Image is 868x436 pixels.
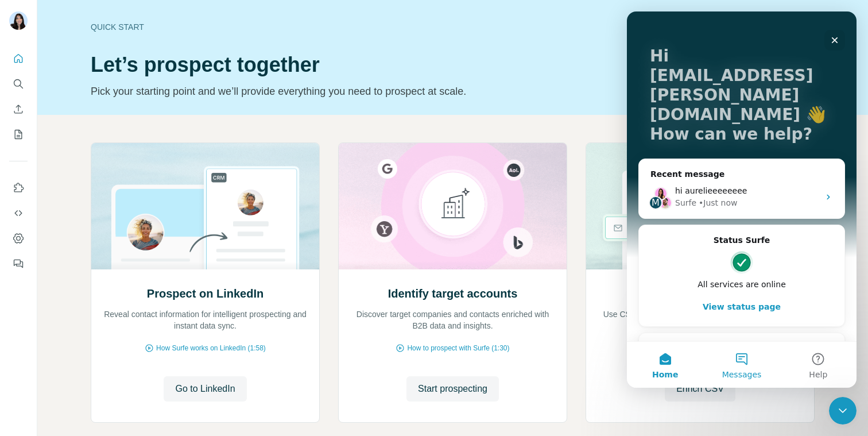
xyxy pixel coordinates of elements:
[829,397,857,425] iframe: Intercom live chat
[388,285,518,302] h2: Identify target accounts
[598,308,803,331] p: Use CSV enrichment to confirm you are using the best data available.
[147,285,263,302] h2: Prospect on LinkedIn
[9,99,28,119] button: Enrich CSV
[91,21,644,33] div: Quick start
[9,74,28,94] button: Search
[9,253,28,274] button: Feedback
[418,382,487,396] span: Start prospecting
[9,11,28,30] img: Avatar
[407,343,509,353] span: How to prospect with Surfe (1:30)
[164,376,246,402] button: Go to LinkedIn
[9,48,28,69] button: Quick start
[627,11,857,388] iframe: Intercom live chat
[103,308,308,331] p: Reveal contact information for intelligent prospecting and instant data sync.
[665,376,735,402] button: Enrich CSV
[9,124,28,145] button: My lists
[91,83,644,99] p: Pick your starting point and we’ll provide everything you need to prospect at scale.
[406,376,499,402] button: Start prospecting
[9,178,28,198] button: Use Surfe on LinkedIn
[9,228,28,249] button: Dashboard
[156,343,266,353] span: How Surfe works on LinkedIn (1:58)
[175,382,235,396] span: Go to LinkedIn
[676,382,724,396] span: Enrich CSV
[338,143,567,269] img: Identify target accounts
[9,203,28,223] button: Use Surfe API
[350,308,555,331] p: Discover target companies and contacts enriched with B2B data and insights.
[91,53,644,76] h1: Let’s prospect together
[91,143,320,269] img: Prospect on LinkedIn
